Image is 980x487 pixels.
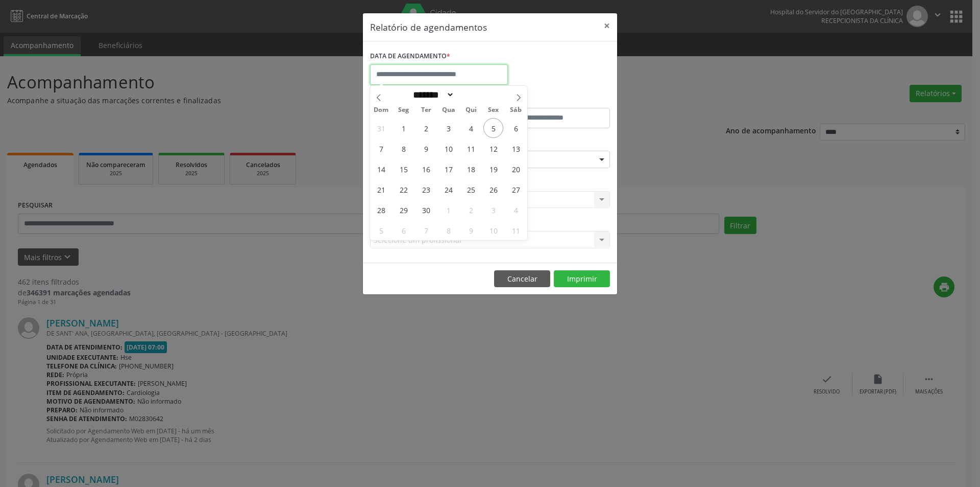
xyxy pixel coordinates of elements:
[438,200,458,220] span: Outubro 1, 2025
[409,89,454,100] select: Month
[438,179,458,199] span: Setembro 24, 2025
[493,92,610,108] label: ATÉ
[394,200,413,220] span: Setembro 29, 2025
[394,159,413,179] span: Setembro 15, 2025
[483,118,503,138] span: Setembro 5, 2025
[438,220,458,240] span: Outubro 8, 2025
[371,200,391,220] span: Setembro 28, 2025
[483,159,503,179] span: Setembro 19, 2025
[394,220,413,240] span: Outubro 6, 2025
[461,220,481,240] span: Outubro 9, 2025
[505,107,527,113] span: Sáb
[438,159,458,179] span: Setembro 17, 2025
[506,159,526,179] span: Setembro 20, 2025
[416,179,436,199] span: Setembro 23, 2025
[393,107,415,113] span: Seg
[461,159,481,179] span: Setembro 18, 2025
[416,159,436,179] span: Setembro 16, 2025
[460,107,482,113] span: Qui
[416,220,436,240] span: Outubro 7, 2025
[506,118,526,138] span: Setembro 6, 2025
[483,200,503,220] span: Outubro 3, 2025
[416,118,436,138] span: Setembro 2, 2025
[461,118,481,138] span: Setembro 4, 2025
[597,13,617,38] button: Close
[461,138,481,158] span: Setembro 11, 2025
[461,200,481,220] span: Outubro 2, 2025
[371,138,391,158] span: Setembro 7, 2025
[506,200,526,220] span: Outubro 4, 2025
[371,220,391,240] span: Outubro 5, 2025
[438,138,458,158] span: Setembro 10, 2025
[415,107,437,113] span: Ter
[371,179,391,199] span: Setembro 21, 2025
[506,220,526,240] span: Outubro 11, 2025
[371,159,391,179] span: Setembro 14, 2025
[482,107,505,113] span: Sex
[394,138,413,158] span: Setembro 8, 2025
[370,107,393,113] span: Dom
[454,89,488,100] input: Year
[554,270,610,288] button: Imprimir
[461,179,481,199] span: Setembro 25, 2025
[494,270,550,288] button: Cancelar
[438,118,458,138] span: Setembro 3, 2025
[370,49,450,64] label: DATA DE AGENDAMENTO
[506,138,526,158] span: Setembro 13, 2025
[483,138,503,158] span: Setembro 12, 2025
[437,107,460,113] span: Qua
[416,200,436,220] span: Setembro 30, 2025
[394,179,413,199] span: Setembro 22, 2025
[483,220,503,240] span: Outubro 10, 2025
[370,20,487,34] h5: Relatório de agendamentos
[416,138,436,158] span: Setembro 9, 2025
[394,118,413,138] span: Setembro 1, 2025
[483,179,503,199] span: Setembro 26, 2025
[506,179,526,199] span: Setembro 27, 2025
[371,118,391,138] span: Agosto 31, 2025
